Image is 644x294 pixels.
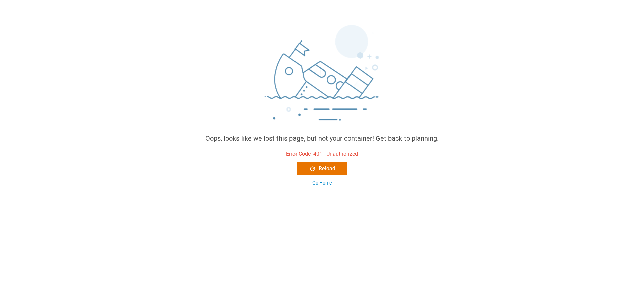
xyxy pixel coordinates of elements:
[297,179,347,187] button: Go Home
[297,162,347,175] button: Reload
[205,133,439,143] div: Oops, looks like we lost this page, but not your container! Get back to planning.
[286,150,358,158] div: Error Code - 401 - Unauthorized
[221,22,423,133] img: sinking_ship.png
[312,179,332,187] div: Go Home
[309,165,335,173] div: Reload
